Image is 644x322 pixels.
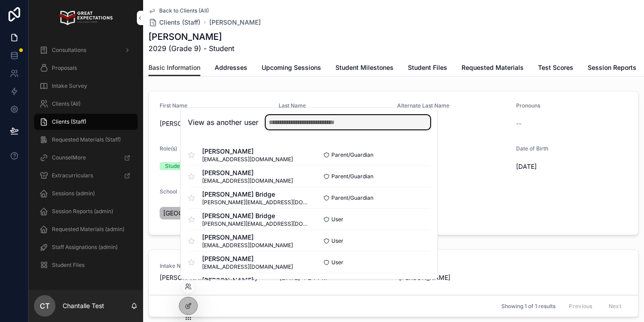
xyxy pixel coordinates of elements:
span: CounselMore [52,154,86,161]
span: Consultations [52,47,86,54]
p: Chantalle Test [63,301,104,310]
span: Requested Materials (admin) [52,226,124,233]
span: -- [516,119,521,128]
span: Intake Name [160,262,269,270]
span: [DATE] [516,162,628,171]
span: Requested Materials [462,63,524,72]
span: Basic Information [148,63,200,72]
span: [EMAIL_ADDRESS][DOMAIN_NAME] [202,263,293,270]
span: [EMAIL_ADDRESS][DOMAIN_NAME] [202,156,293,163]
span: Addresses [215,63,247,72]
h2: View as another user [188,117,258,128]
a: Requested Materials [462,60,524,77]
span: [PERSON_NAME] Bridge [202,211,309,220]
a: CounselMore [34,150,138,166]
span: Last Name [279,102,306,109]
span: [GEOGRAPHIC_DATA] [163,209,227,218]
span: First Name [160,102,187,109]
a: Basic Information [148,60,200,77]
span: [EMAIL_ADDRESS][DOMAIN_NAME] [202,177,293,185]
a: Requested Materials (Staff) [34,132,138,148]
span: Proposals [52,64,77,72]
span: Staff Assignations (admin) [52,244,118,251]
span: Date of Birth [516,145,548,152]
span: [PERSON_NAME] [202,147,293,156]
span: Session Reports (admin) [52,208,113,215]
a: Upcoming Sessions [262,60,321,77]
span: 2029 (Grade 9) - Student [148,43,234,54]
span: [PERSON_NAME] Bridge [202,190,309,199]
span: Intake Survey [52,82,87,90]
span: User [331,216,343,223]
a: Requested Materials (admin) [34,221,138,237]
span: Parent/Guardian [331,173,373,180]
a: Proposals [34,60,138,76]
span: Upcoming Sessions [262,63,321,72]
a: Test Scores [538,60,573,77]
a: Sessions (admin) [34,185,138,202]
span: Sessions (admin) [52,190,95,197]
span: [PERSON_NAME][EMAIL_ADDRESS][DOMAIN_NAME] [202,199,309,206]
span: [PERSON_NAME] [160,119,271,128]
span: Alternate Last Name [397,102,449,109]
div: scrollable content [29,36,143,285]
a: Staff Assignations (admin) [34,239,138,255]
a: Session Reports (admin) [34,203,138,219]
span: Clients (Staff) [52,118,86,125]
span: [PERSON_NAME] [202,233,293,242]
span: Student Files [52,262,85,269]
div: Student [165,162,185,170]
span: Clients (Staff) [159,18,200,27]
span: User [331,259,343,266]
span: [PERSON_NAME][EMAIL_ADDRESS][DOMAIN_NAME] [202,220,309,228]
span: Pronouns [516,102,540,109]
span: [EMAIL_ADDRESS][DOMAIN_NAME] [202,242,293,249]
a: Addresses [215,60,247,77]
span: User [331,237,343,245]
span: Student [399,262,508,270]
span: [PERSON_NAME] [202,168,293,177]
a: Intake Name[PERSON_NAME] - Intake SurveyCreated at[DATE] 4:24 PMStudent[PERSON_NAME] [149,250,638,295]
span: Showing 1 of 1 results [501,303,555,310]
span: CT [40,301,50,311]
span: Role(s) [160,145,177,152]
span: Clients (All) [52,100,80,107]
span: Requested Materials (Staff) [52,136,121,143]
a: Extracurriculars [34,167,138,184]
a: [PERSON_NAME] [209,18,261,27]
a: Consultations [34,42,138,58]
a: Clients (Staff) [148,18,200,27]
span: Session Reports [588,63,636,72]
a: Student Files [34,257,138,273]
span: [PERSON_NAME] [202,276,293,285]
a: Clients (All) [34,96,138,112]
span: Back to Clients (All) [159,7,209,14]
img: App logo [59,11,112,25]
span: [PERSON_NAME] - Intake Survey [160,273,269,282]
a: Clients (Staff) [34,114,138,130]
span: [PERSON_NAME] [202,254,293,263]
span: Student Files [408,63,447,72]
span: Parent/Guardian [331,194,373,202]
span: Student Milestones [335,63,394,72]
a: Session Reports [588,60,636,77]
span: Parent/Guardian [331,151,373,159]
h1: [PERSON_NAME] [148,30,234,43]
span: Test Scores [538,63,573,72]
span: School [160,188,177,195]
span: Extracurriculars [52,172,93,179]
a: Back to Clients (All) [148,7,209,14]
span: [PERSON_NAME] [399,273,508,282]
a: Intake Survey [34,78,138,94]
a: Student Milestones [335,60,394,77]
a: Student Files [408,60,447,77]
